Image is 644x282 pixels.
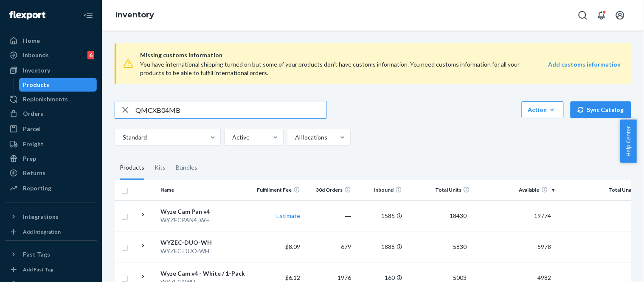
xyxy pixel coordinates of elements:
[135,101,326,118] input: Search inventory by name or sku
[531,212,555,219] span: 19774
[122,133,123,142] input: Standard
[23,51,49,59] div: Inbounds
[160,216,249,224] div: WYZECPAN4_WH
[87,51,94,59] div: 6
[5,64,97,77] a: Inventory
[571,101,631,118] button: Sync Catalog
[5,166,97,180] a: Returns
[405,180,473,200] th: Total Units
[140,60,525,77] div: You have international shipping turned on but some of your products don’t have customs informatio...
[160,238,249,247] div: WYZEC-DUO-WH
[23,109,43,118] div: Orders
[5,152,97,165] a: Prep
[160,269,249,278] div: Wyze Cam v4 - White / 1-Pack
[23,140,44,148] div: Freight
[534,274,555,281] span: 4982
[23,169,45,177] div: Returns
[354,180,405,200] th: Inbound
[23,250,50,259] div: Fast Tags
[5,210,97,223] button: Integrations
[285,274,300,281] span: $6.12
[23,81,50,89] div: Products
[5,181,97,195] a: Reporting
[593,7,610,24] button: Open notifications
[548,61,621,68] strong: Add customs information
[450,243,470,250] span: 5830
[5,122,97,136] a: Parcel
[120,156,144,180] div: Products
[23,212,59,221] div: Integrations
[155,156,166,180] div: Kits
[23,154,36,163] div: Prep
[534,243,555,250] span: 5978
[5,34,97,47] a: Home
[473,180,558,200] th: Available
[140,50,621,60] span: Missing customs information
[19,78,97,92] a: Products
[23,228,61,235] div: Add Integration
[354,231,405,262] td: 1888
[160,247,249,255] div: WYZEC-DUO-WH
[574,7,591,24] button: Open Search Box
[9,11,45,20] img: Flexport logo
[5,92,97,106] a: Replenishments
[5,48,97,62] a: Inbounds6
[253,180,304,200] th: Fulfillment Fee
[115,10,154,20] a: Inventory
[294,133,295,142] input: All locations
[176,156,197,180] div: Bundles
[23,66,50,75] div: Inventory
[23,125,41,133] div: Parcel
[5,137,97,151] a: Freight
[157,180,253,200] th: Name
[23,266,53,273] div: Add Fast Tag
[5,227,97,237] a: Add Integration
[160,207,249,216] div: Wyze Cam Pan v4
[23,184,51,193] div: Reporting
[304,200,354,231] td: ―
[231,133,232,142] input: Active
[354,200,405,231] td: 1585
[5,248,97,261] button: Fast Tags
[620,120,637,163] button: Help Center
[23,36,40,45] div: Home
[304,231,354,262] td: 679
[5,107,97,120] a: Orders
[5,265,97,275] a: Add Fast Tag
[80,7,97,24] button: Close Navigation
[548,60,621,77] a: Add customs information
[109,3,161,28] ol: breadcrumbs
[446,212,470,219] span: 18430
[285,243,300,250] span: $8.09
[612,7,629,24] button: Open account menu
[23,95,68,103] div: Replenishments
[304,180,354,200] th: 30d Orders
[276,212,300,219] a: Estimate
[528,106,557,114] div: Action
[522,101,564,118] button: Action
[450,274,470,281] span: 5003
